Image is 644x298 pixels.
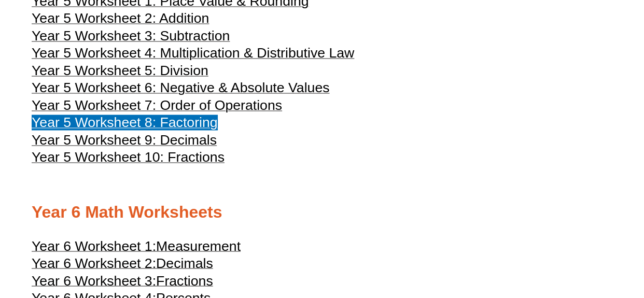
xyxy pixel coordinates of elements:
h2: Year 6 Math Worksheets [32,201,612,223]
iframe: Chat Widget [473,181,644,298]
span: Year 5 Worksheet 7: Order of Operations [32,97,282,113]
span: Year 6 Worksheet 3: [32,273,156,288]
span: Year 5 Worksheet 10: Fractions [32,149,225,165]
a: Year 6 Worksheet 2:Decimals [32,260,213,270]
a: Year 5 Worksheet 6: Negative & Absolute Values [32,84,329,95]
a: Year 5 Worksheet 8: Factoring [32,119,218,130]
span: Year 5 Worksheet 9: Decimals [32,132,217,148]
span: Year 6 Worksheet 2: [32,255,156,271]
a: Year 6 Worksheet 1:Measurement [32,243,241,253]
span: Measurement [156,238,241,253]
span: Year 6 Worksheet 1: [32,238,156,253]
span: Fractions [156,273,213,288]
span: Year 5 Worksheet 6: Negative & Absolute Values [32,80,329,95]
a: Year 5 Worksheet 2: Addition [32,15,209,25]
a: Year 5 Worksheet 3: Subtraction [32,33,230,43]
a: Year 6 Worksheet 3:Fractions [32,277,213,288]
a: Year 5 Worksheet 7: Order of Operations [32,102,282,112]
span: Year 5 Worksheet 5: Division [32,63,208,78]
span: Year 5 Worksheet 3: Subtraction [32,28,230,44]
a: Year 5 Worksheet 10: Fractions [32,154,225,164]
a: Year 5 Worksheet 9: Decimals [32,137,217,147]
a: Year 5 Worksheet 5: Division [32,67,208,78]
span: Decimals [156,255,213,271]
span: Year 5 Worksheet 4: Multiplication & Distributive Law [32,45,354,61]
span: Year 5 Worksheet 8: Factoring [32,115,218,130]
a: Year 5 Worksheet 4: Multiplication & Distributive Law [32,50,354,60]
span: Year 5 Worksheet 2: Addition [32,10,209,26]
